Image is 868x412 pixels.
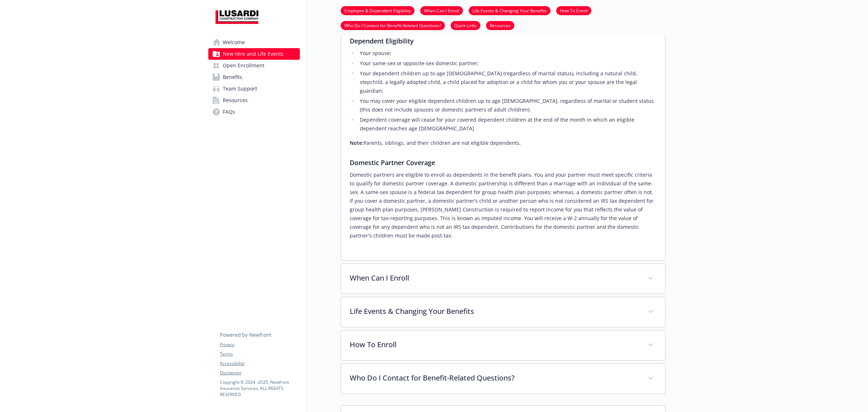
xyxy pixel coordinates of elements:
[341,297,665,327] div: Life Events & Changing Your Benefits
[341,7,414,14] a: Employee & Dependent Eligibility
[341,331,665,360] div: How To Enroll
[358,49,656,58] li: Your spouse;
[208,71,300,83] a: Benefits
[358,69,656,95] li: Your dependent children up to age [DEMOGRAPHIC_DATA] (regardless of marital status), including a ...
[220,351,299,357] a: Terms
[350,157,656,168] h3: Domestic Partner Coverage
[220,360,299,367] a: Accessibility
[350,139,656,147] p: Parents, siblings, and their children are not eligible dependents.
[220,370,299,376] a: Disclaimer
[358,97,656,114] li: You may cover your eligible dependent children up to age [DEMOGRAPHIC_DATA], regardless of marita...
[358,59,656,68] li: Your same-sex or opposite-sex domestic partner;
[350,139,363,146] strong: Note:
[223,71,242,83] span: Benefits
[208,83,300,94] a: Team Support
[208,48,300,60] a: New Hire and Life Events
[486,22,514,29] a: Resources
[350,306,639,317] p: Life Events & Changing Your Benefits
[341,364,665,394] div: Who Do I Contact for Benefit-Related Questions?
[420,7,463,14] a: When Can I Enroll
[350,273,639,283] p: When Can I Enroll
[350,373,639,383] p: Who Do I Contact for Benefit-Related Questions?
[350,171,656,240] p: Domestic partners are eligible to enroll as dependents in the benefit plans. You and your partner...
[208,37,300,48] a: Welcome
[208,94,300,106] a: Resources
[358,115,656,133] li: Dependent coverage will cease for your covered dependent children at the end of the month in whic...
[220,379,299,398] p: Copyright © 2024 - 2025 , Newfront Insurance Services, ALL RIGHTS RESERVED
[223,94,248,106] span: Resources
[350,339,639,350] p: How To Enroll
[469,7,550,14] a: Life Events & Changing Your Benefits
[223,106,235,118] span: FAQs
[350,36,656,46] h3: Dependent Eligibility
[223,60,264,71] span: Open Enrollment
[208,106,300,118] a: FAQs
[223,48,284,60] span: New Hire and Life Events
[223,37,245,48] span: Welcome
[341,22,445,29] a: Who Do I Contact for Benefit-Related Questions?
[220,341,299,348] a: Privacy
[341,264,665,294] div: When Can I Enroll
[223,83,257,94] span: Team Support
[451,22,480,29] a: Quick Links
[208,60,300,71] a: Open Enrollment
[556,7,591,14] a: How To Enroll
